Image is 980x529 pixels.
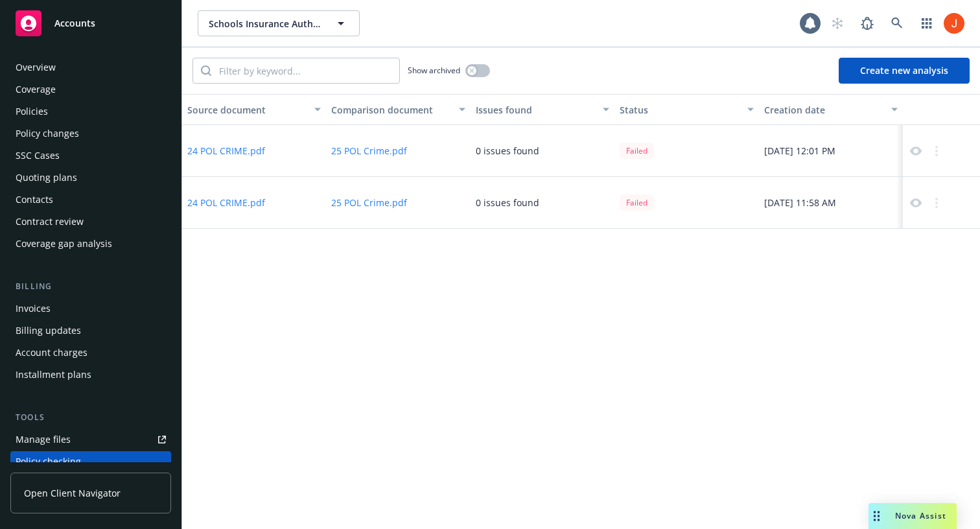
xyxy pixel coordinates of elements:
[10,189,171,210] a: Contacts
[198,10,360,36] button: Schools Insurance Authority
[16,320,81,341] div: Billing updates
[895,510,946,521] span: Nova Assist
[187,196,265,209] button: 24 POL CRIME.pdf
[620,103,739,117] div: Status
[764,103,883,117] div: Creation date
[10,320,171,341] a: Billing updates
[187,103,307,117] div: Source document
[182,94,326,125] button: Source document
[10,5,171,41] a: Accounts
[869,503,957,529] button: Nova Assist
[759,94,903,125] button: Creation date
[10,298,171,319] a: Invoices
[759,177,903,229] div: [DATE] 11:58 AM
[16,167,77,188] div: Quoting plans
[10,280,171,293] div: Billing
[16,101,48,122] div: Policies
[854,10,880,36] a: Report a Bug
[10,411,171,424] div: Tools
[914,10,940,36] a: Switch app
[54,18,95,29] span: Accounts
[16,364,91,385] div: Installment plans
[209,17,321,30] span: Schools Insurance Authority
[326,94,470,125] button: Comparison document
[10,101,171,122] a: Policies
[16,145,60,166] div: SSC Cases
[10,145,171,166] a: SSC Cases
[620,194,654,211] div: Failed
[16,123,79,144] div: Policy changes
[944,13,964,34] img: photo
[869,503,885,529] div: Drag to move
[476,103,595,117] div: Issues found
[759,125,903,177] div: [DATE] 12:01 PM
[614,94,758,125] button: Status
[16,57,56,78] div: Overview
[16,79,56,100] div: Coverage
[201,65,211,76] svg: Search
[476,196,539,209] div: 0 issues found
[824,10,850,36] a: Start snowing
[16,189,53,210] div: Contacts
[10,233,171,254] a: Coverage gap analysis
[331,196,407,209] button: 25 POL Crime.pdf
[10,364,171,385] a: Installment plans
[10,123,171,144] a: Policy changes
[331,144,407,158] button: 25 POL Crime.pdf
[408,65,460,76] span: Show archived
[10,451,171,472] a: Policy checking
[16,211,84,232] div: Contract review
[10,342,171,363] a: Account charges
[839,58,970,84] button: Create new analysis
[331,103,450,117] div: Comparison document
[471,94,614,125] button: Issues found
[10,167,171,188] a: Quoting plans
[10,211,171,232] a: Contract review
[16,451,81,472] div: Policy checking
[211,58,399,83] input: Filter by keyword...
[16,233,112,254] div: Coverage gap analysis
[16,342,87,363] div: Account charges
[16,298,51,319] div: Invoices
[476,144,539,158] div: 0 issues found
[10,429,171,450] a: Manage files
[620,143,654,159] div: Failed
[884,10,910,36] a: Search
[187,144,265,158] button: 24 POL CRIME.pdf
[24,486,121,500] span: Open Client Navigator
[10,57,171,78] a: Overview
[10,79,171,100] a: Coverage
[16,429,71,450] div: Manage files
